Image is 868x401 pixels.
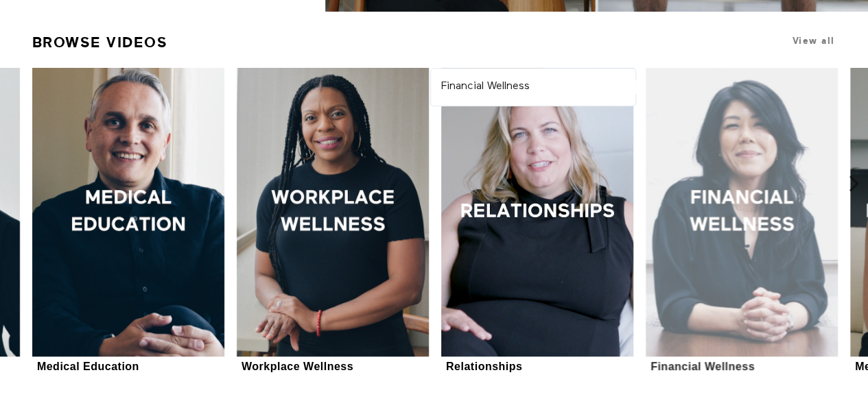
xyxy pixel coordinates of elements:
[37,360,139,373] div: Medical Education
[32,68,224,374] a: Medical EducationMedical Education
[441,81,530,92] strong: Financial Wellness
[237,68,429,374] a: Workplace WellnessWorkplace Wellness
[793,36,835,46] a: View all
[646,68,838,374] a: Financial WellnessFinancial Wellness
[32,28,168,57] a: Browse Videos
[446,360,522,373] div: Relationships
[242,360,353,373] div: Workplace Wellness
[441,68,633,374] a: RelationshipsRelationships
[650,360,755,373] div: Financial Wellness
